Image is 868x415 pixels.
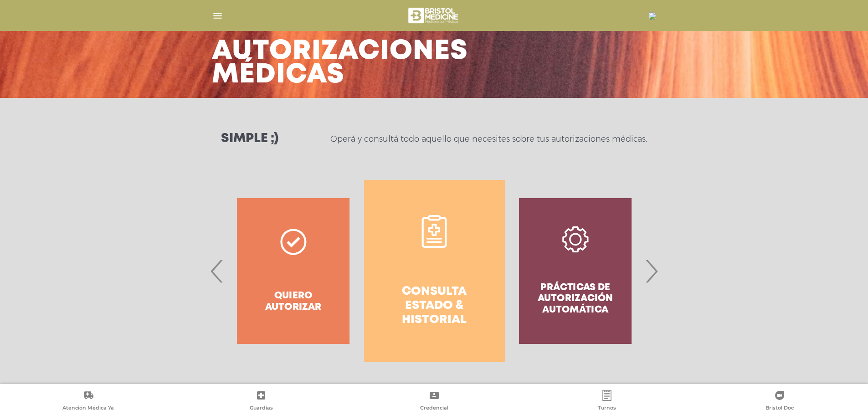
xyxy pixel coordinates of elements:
a: Guardias [175,390,347,413]
h3: Autorizaciones médicas [212,40,468,87]
a: Consulta estado & historial [364,180,505,362]
img: bristol-medicine-blanco.png [407,5,461,26]
span: Atención Médica Ya [62,405,114,413]
a: Atención Médica Ya [2,390,175,413]
img: Cober_menu-lines-white.svg [212,10,223,21]
span: Turnos [598,405,616,413]
h4: Consulta estado & historial [380,285,488,328]
a: Turnos [520,390,693,413]
h3: Simple ;) [221,133,278,145]
a: Credencial [348,390,520,413]
span: Bristol Doc [765,405,794,413]
span: Previous [208,246,226,296]
span: Credencial [420,405,448,413]
p: Operá y consultá todo aquello que necesites sobre tus autorizaciones médicas. [330,133,647,144]
img: 16848 [649,12,656,20]
a: Bristol Doc [693,390,866,413]
span: Guardias [250,405,273,413]
span: Next [642,246,660,296]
